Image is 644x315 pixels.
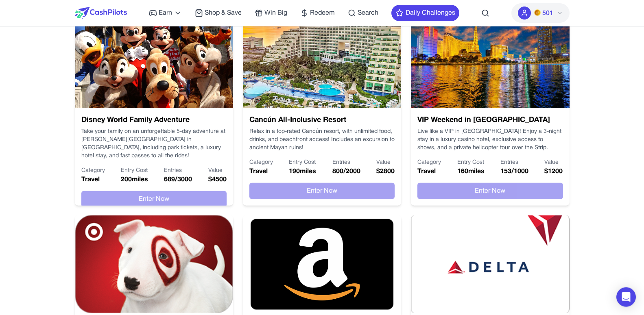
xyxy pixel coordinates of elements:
[208,167,227,175] p: Value
[81,175,105,185] p: Travel
[243,215,401,313] img: Win a $50 Amazon Gift Card!
[500,167,528,176] p: 153 / 1000
[411,215,569,313] img: Win a $50 Delta Airlines Gift Card!
[358,8,378,18] span: Search
[457,159,485,167] p: Entry Cost
[500,159,528,167] p: Entries
[81,167,105,175] p: Category
[75,215,233,313] img: Win a $50 Target Gift Card!
[310,8,335,18] span: Redeem
[249,115,395,126] h3: Cancún All-Inclusive Resort
[159,8,172,18] span: Earn
[417,159,441,167] p: Category
[417,167,441,176] p: Travel
[249,128,395,152] p: Relax in a top-rated Cancún resort, with unlimited food, drinks, and beachfront access! Includes ...
[255,8,287,18] a: Win Big
[417,183,563,199] button: Enter Now
[348,8,378,18] a: Search
[208,175,227,185] p: $ 4500
[511,3,570,23] button: PMs501
[81,191,227,207] button: Enter Now
[81,115,227,126] h3: Disney World Family Adventure
[417,128,563,152] p: Live like a VIP in [GEOGRAPHIC_DATA]! Enjoy a 3-night stay in a luxury casino hotel, exclusive ac...
[75,7,127,19] img: CashPilots Logo
[544,159,563,167] p: Value
[249,159,273,167] p: Category
[332,159,360,167] p: Entries
[544,167,563,176] p: $ 1200
[121,167,148,175] p: Entry Cost
[376,159,395,167] p: Value
[195,8,242,18] a: Shop & Save
[616,287,636,307] div: Open Intercom Messenger
[75,11,233,108] img: Disney World Family Adventure
[249,183,395,199] button: Enter Now
[542,9,553,18] span: 501
[81,128,227,160] p: Take your family on an unforgettable 5-day adventure at [PERSON_NAME][GEOGRAPHIC_DATA] in [GEOGRA...
[121,175,148,185] p: 200 miles
[164,175,192,185] p: 689 / 3000
[417,115,563,126] h3: VIP Weekend in [GEOGRAPHIC_DATA]
[264,8,287,18] span: Win Big
[391,5,459,21] button: Daily Challenges
[332,167,360,176] p: 800 / 2000
[534,9,541,16] img: PMs
[243,11,401,108] img: Cancún All-Inclusive Resort
[164,167,192,175] p: Entries
[289,159,316,167] p: Entry Cost
[376,167,395,176] p: $ 2800
[249,167,273,176] p: Travel
[457,167,485,176] p: 160 miles
[205,8,242,18] span: Shop & Save
[411,11,569,108] img: VIP Weekend in Las Vegas
[289,167,316,176] p: 190 miles
[300,8,335,18] a: Redeem
[149,8,182,18] a: Earn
